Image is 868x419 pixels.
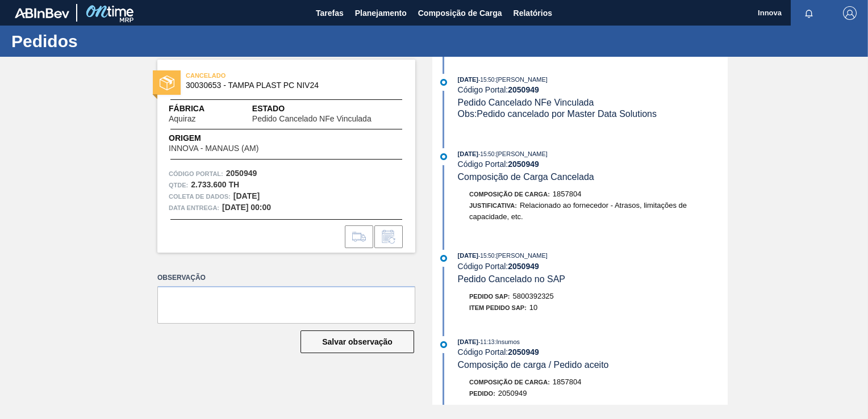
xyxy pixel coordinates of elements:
[469,293,510,300] span: Pedido SAP:
[233,191,260,200] strong: [DATE]
[478,339,494,345] span: - 11:13
[469,379,550,386] span: Composição de Carga :
[252,103,404,115] span: Estado
[791,5,827,21] button: Notificações
[458,85,728,94] div: Código Portal:
[374,225,403,248] div: Informar alteração no pedido
[440,153,447,160] img: atual
[508,85,539,94] strong: 2050949
[160,76,174,90] img: estado
[226,169,257,178] strong: 2050949
[494,76,548,83] span: : [PERSON_NAME]
[478,253,494,259] span: - 15:50
[508,262,539,271] strong: 2050949
[355,6,407,20] span: Planejamento
[553,190,582,198] span: 1857804
[514,6,552,20] span: Relatórios
[222,203,271,212] strong: [DATE] 00:00
[469,201,687,221] span: Relacionado ao fornecedor - Atrasos, limitações de capacidade, etc.
[186,81,392,90] span: 30030653 - TAMPA PLAST PC NIV24
[440,341,447,348] img: atual
[458,360,609,370] span: Composição de carga / Pedido aceito
[478,77,494,83] span: - 15:50
[169,191,231,202] span: Coleta de dados:
[458,252,478,259] span: [DATE]
[458,338,478,345] span: [DATE]
[508,160,539,169] strong: 2050949
[843,6,857,20] img: Logout
[498,389,527,397] span: 2050949
[529,303,537,312] span: 10
[169,170,223,177] font: Código Portal:
[418,6,502,20] span: Composição de Carga
[469,304,527,311] span: Item pedido SAP:
[169,115,195,123] span: Aquiraz
[494,252,548,259] span: : [PERSON_NAME]
[169,132,291,144] span: Origem
[458,172,594,182] span: Composição de Carga Cancelada
[15,8,69,18] img: TNhmsLtSVTkK8tSr43FrP2fwEKptu5GPRR3wAAAABJRU5ErkJggg==
[169,179,188,191] span: Qtde :
[458,262,728,271] div: Código Portal:
[494,150,548,157] span: : [PERSON_NAME]
[458,160,728,169] div: Código Portal:
[440,79,447,86] img: atual
[458,347,728,357] div: Código Portal:
[157,270,415,286] label: Observação
[469,191,550,198] span: Composição de Carga :
[186,70,345,81] span: CANCELADO
[458,109,657,119] span: Obs: Pedido cancelado por Master Data Solutions
[440,255,447,262] img: atual
[458,150,478,157] span: [DATE]
[494,338,520,345] span: : Insumos
[508,347,539,357] strong: 2050949
[301,330,414,353] button: Salvar observação
[252,115,372,123] span: Pedido Cancelado NFe Vinculada
[478,151,494,157] span: - 15:50
[169,103,231,115] span: Fábrica
[191,180,239,189] strong: 2.733.600 TH
[458,98,594,107] span: Pedido Cancelado NFe Vinculada
[316,6,344,20] span: Tarefas
[169,144,258,153] span: INNOVA - MANAUS (AM)
[458,274,565,284] span: Pedido Cancelado no SAP
[469,390,495,397] span: Pedido :
[513,292,554,300] span: 5800392325
[169,202,219,213] span: Data entrega:
[458,76,478,83] span: [DATE]
[469,202,517,209] span: Justificativa:
[11,35,213,48] h1: Pedidos
[553,378,582,386] span: 1857804
[345,225,373,248] div: Ir para Composição de Carga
